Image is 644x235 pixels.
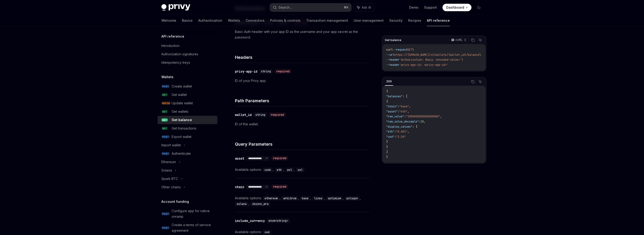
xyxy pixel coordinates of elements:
[386,130,394,133] span: "eth"
[161,85,170,88] span: POST
[398,110,399,113] span: :
[161,118,168,122] span: GET
[470,79,476,85] button: Copy the contents from the code block
[161,212,170,216] span: POST
[386,140,388,144] span: }
[399,105,409,108] span: "base"
[158,149,217,158] a: POSTAuthenticate
[386,155,388,159] span: }
[386,145,388,149] span: }
[263,168,273,172] code: usdc
[228,15,240,26] a: Wallets
[161,93,168,97] span: GET
[275,167,285,172] div: ,
[161,4,190,11] img: dark logo
[386,120,419,123] span: "raw_value_decimals"
[386,95,403,98] span: "balances"
[285,168,294,172] code: pol
[235,78,370,84] p: ID of your Privy app.
[345,196,360,201] code: polygon
[409,105,411,108] span: ,
[158,58,217,67] a: Idempotency keys
[407,110,409,113] span: ,
[386,100,388,103] span: {
[442,4,471,11] a: Dashboard
[172,109,188,114] div: Get wallets
[158,99,217,107] a: PATCHUpdate wallet
[394,135,396,139] span: :
[470,37,476,43] button: Copy the contents from the code block
[407,48,412,52] span: GET
[386,58,399,62] span: --header
[296,168,304,172] code: sol
[386,150,388,154] span: ]
[263,195,281,201] div: ,
[172,134,191,140] div: Export wallet
[158,207,217,221] a: POSTConfigure app for native onramp
[172,92,187,98] div: Get wallet
[275,168,283,172] code: eth
[385,38,401,42] span: Get balance
[362,5,371,10] span: Ask AI
[421,120,424,123] span: 18
[235,54,370,60] h4: Headers
[385,79,393,84] div: 200
[172,84,192,89] div: Create wallet
[158,42,217,50] a: Introduction
[158,124,217,133] a: GETGet transactions
[345,195,362,201] div: ,
[389,15,403,26] a: Security
[326,196,343,201] code: optimism
[161,43,180,49] div: Introduction
[246,15,265,26] a: Connectors
[279,5,292,10] div: Search...
[161,159,176,165] div: Ethereum
[477,79,483,85] button: Ask AI
[161,74,173,80] h5: Wallets
[396,135,406,139] span: "2.56"
[394,53,479,57] span: https://[DOMAIN_NAME]/v1/wallets/{wallet_id}/balance
[386,125,412,129] span: "display_values"
[158,133,217,141] a: POSTExport wallet
[235,195,370,207] div: Available options:
[394,130,396,133] span: :
[182,15,193,26] a: Basics
[399,63,448,67] span: 'privy-app-id: <privy-app-id>'
[161,152,170,155] span: POST
[161,60,190,65] div: Idempotency keys
[424,120,425,123] span: ,
[412,125,417,129] span: : {
[440,115,442,118] span: ,
[386,89,388,93] span: {
[386,48,393,52] span: curl
[161,127,168,130] span: GET
[172,100,193,106] div: Update wallet
[393,48,407,52] span: --request
[198,15,222,26] a: Authentication
[386,63,399,67] span: --header
[263,196,280,201] code: ethereum
[281,195,300,201] div: ,
[424,5,437,10] a: Support
[312,195,326,201] div: ,
[235,202,248,206] code: solana
[158,82,217,91] a: POSTCreate wallet
[354,3,374,12] button: Ask AI
[446,5,464,10] span: Dashboard
[158,91,217,99] a: GETGet wallet
[235,69,257,74] div: privy-app-id
[412,48,414,52] span: \
[158,107,217,116] a: GETGet wallets
[406,115,440,118] span: "1000000000000000000"
[344,6,349,9] span: ⌘ K
[158,221,217,235] a: POSTCreate a terms of service agreement
[461,58,463,62] span: \
[479,53,481,57] span: \
[161,199,189,204] h5: Account funding
[285,167,296,172] div: ,
[161,226,170,230] span: POST
[275,69,291,74] div: required
[172,151,191,156] div: Authenticate
[161,142,181,148] div: Import wallet
[386,110,398,113] span: "asset"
